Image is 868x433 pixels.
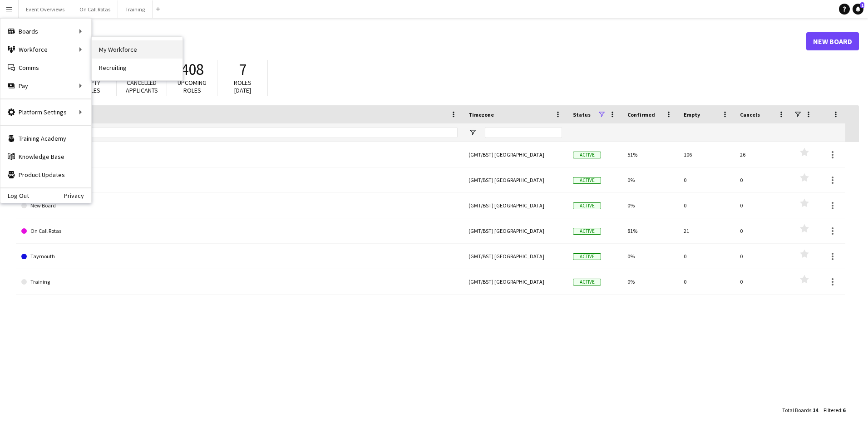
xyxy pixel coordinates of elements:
[573,228,601,235] span: Active
[485,127,562,138] input: Timezone Filter Input
[782,407,811,413] span: Total Boards
[0,192,29,199] a: Log Out
[622,244,678,269] div: 0%
[678,269,735,294] div: 0
[463,244,567,269] div: (GMT/BST) [GEOGRAPHIC_DATA]
[735,218,791,243] div: 0
[678,193,735,218] div: 0
[735,142,791,167] div: 26
[573,253,601,260] span: Active
[622,142,678,167] div: 51%
[21,193,458,218] a: New Board
[21,167,458,193] a: Global Operations
[239,59,247,79] span: 7
[678,142,735,167] div: 106
[234,79,252,94] span: Roles [DATE]
[0,77,91,95] div: Pay
[0,40,91,59] div: Workforce
[678,244,735,269] div: 0
[573,279,601,285] span: Active
[118,0,153,18] button: Training
[92,59,182,77] a: Recruiting
[469,128,477,137] button: Open Filter Menu
[21,142,458,167] a: Event Overviews
[463,193,567,218] div: (GMT/BST) [GEOGRAPHIC_DATA]
[0,22,91,40] div: Boards
[16,34,806,48] h1: Boards
[0,166,91,184] a: Product Updates
[735,193,791,218] div: 0
[860,2,864,8] span: 1
[824,401,845,419] div: :
[622,218,678,243] div: 81%
[740,111,760,118] span: Cancels
[0,148,91,166] a: Knowledge Base
[469,111,494,118] span: Timezone
[678,167,735,192] div: 0
[622,167,678,192] div: 0%
[622,193,678,218] div: 0%
[0,59,91,77] a: Comms
[824,407,841,413] span: Filtered
[853,4,863,15] a: 1
[573,111,591,118] span: Status
[806,32,859,50] a: New Board
[21,269,458,295] a: Training
[463,269,567,294] div: (GMT/BST) [GEOGRAPHIC_DATA]
[126,79,158,94] span: Cancelled applicants
[735,244,791,269] div: 0
[573,177,601,184] span: Active
[64,192,91,199] a: Privacy
[678,218,735,243] div: 21
[19,0,72,18] button: Event Overviews
[463,142,567,167] div: (GMT/BST) [GEOGRAPHIC_DATA]
[0,129,91,148] a: Training Academy
[92,40,182,59] a: My Workforce
[72,0,118,18] button: On Call Rotas
[21,218,458,244] a: On Call Rotas
[573,202,601,209] span: Active
[684,111,700,118] span: Empty
[178,79,207,94] span: Upcoming roles
[843,407,845,413] span: 6
[463,218,567,243] div: (GMT/BST) [GEOGRAPHIC_DATA]
[181,59,204,79] span: 408
[735,269,791,294] div: 0
[463,167,567,192] div: (GMT/BST) [GEOGRAPHIC_DATA]
[38,127,458,138] input: Board name Filter Input
[622,269,678,294] div: 0%
[0,103,91,121] div: Platform Settings
[573,152,601,158] span: Active
[21,244,458,269] a: Taymouth
[735,167,791,192] div: 0
[782,401,818,419] div: :
[813,407,818,413] span: 14
[627,111,655,118] span: Confirmed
